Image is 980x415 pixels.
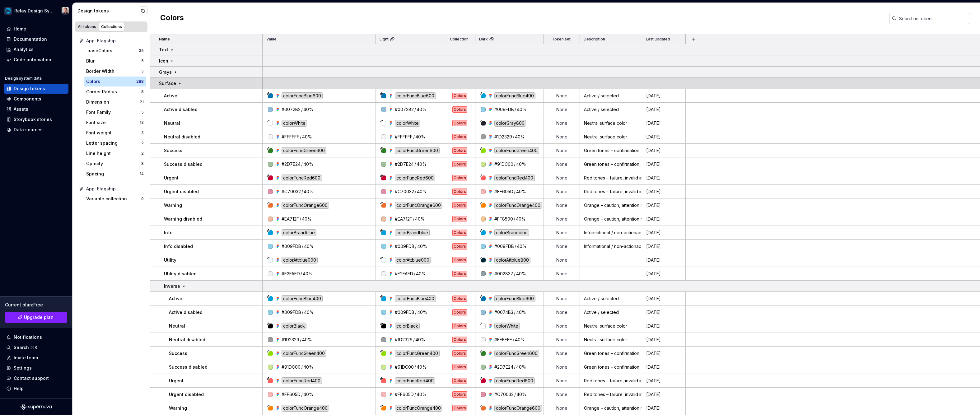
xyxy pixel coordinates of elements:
[544,171,580,185] td: None
[4,363,68,373] a: Settings
[86,58,95,64] div: Blur
[580,106,642,113] div: Active / selected
[494,295,535,302] div: colorFuncBlue600
[86,196,127,202] div: Variable collection
[282,309,301,315] div: #009FDB
[141,161,144,166] div: 8
[494,147,539,154] div: colorFuncGreen400
[395,229,430,236] div: colorBrandblue
[646,37,670,42] p: Last updated
[84,194,146,204] button: Variable collection9
[84,138,146,148] button: Letter spacing2
[14,365,32,371] div: Settings
[494,229,529,236] div: colorBrandblue
[282,92,323,99] div: colorFuncBlue600
[84,169,146,179] button: Spacing14
[544,319,580,333] td: None
[580,243,642,249] div: Informational / non-actionable
[282,161,301,167] div: #2D7E24
[84,118,146,128] a: Font size13
[544,185,580,198] td: None
[4,104,68,114] a: Assets
[84,97,146,107] a: Dimension21
[282,295,323,302] div: colorFuncBlue400
[141,69,144,74] div: 5
[544,144,580,157] td: None
[4,332,68,342] button: Notifications
[580,175,642,181] div: Red tones – failure, invalid input.
[580,134,642,140] div: Neutral surface color
[417,243,427,249] div: 40%
[452,106,467,113] div: Colors
[282,120,307,127] div: colorWhite
[544,130,580,144] td: None
[494,189,513,195] div: #FF605D
[301,106,303,113] div: /
[494,216,513,222] div: #FF8500
[516,271,526,277] div: 40%
[414,271,415,277] div: /
[14,86,45,92] div: Design tokens
[164,257,176,263] p: Utility
[494,271,513,277] div: #002837
[416,271,426,277] div: 40%
[282,189,301,195] div: #C70032
[84,87,146,97] button: Corner Radius8
[515,134,525,140] div: 40%
[86,171,104,177] div: Spacing
[4,125,68,135] a: Data sources
[580,230,642,236] div: Informational / non-actionable
[642,257,685,263] div: [DATE]
[514,271,516,277] div: /
[580,161,642,167] div: Green tones – confirmation, completion.
[304,189,314,195] div: 40%
[395,271,413,277] div: #F2FAFD
[84,66,146,76] button: Border Width5
[452,243,467,249] div: Colors
[4,353,68,363] a: Invite team
[282,243,301,249] div: #009FDB
[159,47,168,53] p: Text
[452,271,467,277] div: Colors
[141,58,144,63] div: 5
[14,96,41,102] div: Components
[84,56,146,66] a: Blur5
[580,296,642,302] div: Active / selected
[86,48,112,54] div: .baseColors
[169,309,203,315] p: Active disabled
[5,312,67,323] button: Upgrade plan
[84,77,146,86] a: Colors288
[450,37,469,42] p: Collection
[86,161,103,167] div: Opacity
[413,216,414,222] div: /
[140,171,144,176] div: 14
[78,24,96,29] div: All tokens
[14,106,28,112] div: Assets
[164,175,179,181] p: Urgent
[302,216,312,222] div: 40%
[14,127,43,133] div: Data sources
[140,100,144,105] div: 21
[544,292,580,305] td: None
[266,37,277,42] p: Value
[84,128,146,138] a: Font weight3
[86,109,111,115] div: Font Family
[414,161,416,167] div: /
[86,150,111,156] div: Line height
[642,243,685,249] div: [DATE]
[86,89,117,95] div: Corner Radius
[21,404,52,410] a: Supernova Logo
[4,373,68,383] button: Contact support
[14,36,47,42] div: Documentation
[515,243,516,249] div: /
[642,309,685,315] div: [DATE]
[86,119,106,126] div: Font size
[84,46,146,56] a: .baseColors35
[4,24,68,34] a: Home
[164,161,203,167] p: Success disabled
[552,37,571,42] p: Token set
[494,161,513,167] div: #91DC00
[141,110,144,115] div: 5
[452,216,467,222] div: Colors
